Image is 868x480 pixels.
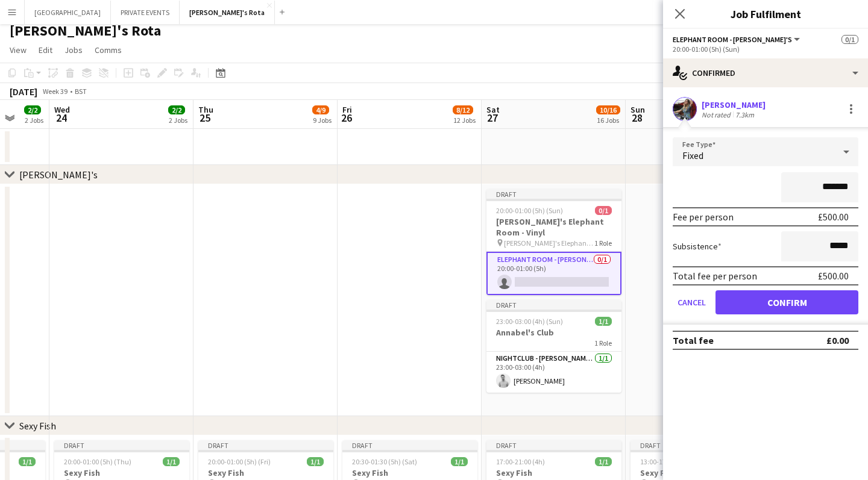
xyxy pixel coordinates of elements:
h3: Job Fulfilment [663,6,868,22]
div: Draft [631,440,766,450]
span: 20:00-01:00 (5h) (Thu) [64,457,131,466]
div: 7.3km [733,110,756,119]
span: Fixed [682,149,703,161]
div: Draft [486,300,621,310]
div: 20:00-01:00 (5h) (Sun) [673,45,858,54]
button: PRIVATE EVENTS [111,1,180,24]
div: Fee per person [673,211,734,223]
span: Week 39 [40,87,70,96]
span: [PERSON_NAME]'s Elephant Room- Vinyl Set [504,238,594,248]
div: £0.00 [826,334,849,346]
span: Sun [631,104,645,115]
button: [PERSON_NAME]'s Rota [180,1,275,24]
div: Total fee [673,334,714,346]
button: Cancel [673,290,711,314]
span: 20:30-01:30 (5h) (Sat) [352,457,417,466]
span: View [10,45,27,55]
span: 17:00-21:00 (4h) [496,457,545,466]
div: [PERSON_NAME] [702,99,766,110]
h3: Sexy Fish [342,467,477,478]
div: [DATE] [10,86,37,98]
h3: Sexy Fish [486,467,621,478]
div: BST [75,87,87,96]
h3: Sexy Fish [54,467,189,478]
span: Edit [39,45,52,55]
span: 0/1 [595,206,612,215]
a: Edit [34,42,57,58]
span: 27 [485,111,500,125]
div: Sexy Fish [19,420,56,432]
button: ELEPHANT ROOM - [PERSON_NAME]'S [673,35,802,44]
span: 20:00-01:00 (5h) (Sun) [496,206,563,215]
app-card-role: NIGHTCLUB - [PERSON_NAME]'S1/123:00-03:00 (4h)[PERSON_NAME] [486,352,621,393]
span: 1/1 [451,457,468,466]
div: 12 Jobs [453,116,476,125]
a: Jobs [60,42,87,58]
span: 1/1 [595,317,612,326]
app-job-card: Draft20:00-01:00 (5h) (Sun)0/1[PERSON_NAME]'s Elephant Room - Vinyl [PERSON_NAME]'s Elephant Room... [486,189,621,295]
span: 2/2 [24,105,41,114]
span: 13:00-17:00 (4h) [640,457,689,466]
h3: [PERSON_NAME]'s Elephant Room - Vinyl [486,216,621,238]
span: 26 [341,111,352,125]
div: £500.00 [818,270,849,282]
span: Comms [95,45,122,55]
button: Confirm [715,290,858,314]
div: Draft [54,440,189,450]
div: 9 Jobs [313,116,332,125]
div: £500.00 [818,211,849,223]
span: Sat [486,104,500,115]
app-card-role: ELEPHANT ROOM - [PERSON_NAME]'S0/120:00-01:00 (5h) [486,252,621,295]
span: 1/1 [163,457,180,466]
span: 1 Role [594,238,612,248]
div: Draft [486,189,621,199]
div: [PERSON_NAME]'s [19,169,98,181]
div: Draft [486,440,621,450]
div: Draft [198,440,333,450]
span: 0/1 [841,35,858,44]
div: Not rated [702,110,733,119]
a: Comms [90,42,127,58]
span: 1/1 [307,457,324,466]
h1: [PERSON_NAME]'s Rota [10,22,161,40]
h3: Sexy Fish [198,467,333,478]
span: 2/2 [168,105,185,114]
span: 1/1 [595,457,612,466]
div: Total fee per person [673,270,757,282]
span: 28 [629,111,645,125]
span: 23:00-03:00 (4h) (Sun) [496,317,563,326]
div: 16 Jobs [597,116,620,125]
div: 2 Jobs [169,116,187,125]
span: 24 [52,111,70,125]
span: Fri [342,104,352,115]
button: [GEOGRAPHIC_DATA] [25,1,111,24]
span: 1/1 [19,457,36,466]
span: 10/16 [596,105,620,114]
span: Wed [54,104,70,115]
label: Subsistence [673,241,722,252]
h3: Sexy Fish Brunch [631,467,766,478]
div: Draft [342,440,477,450]
span: 1 Role [594,338,612,348]
div: 2 Jobs [25,116,43,125]
h3: Annabel's Club [486,327,621,338]
span: 8/12 [453,105,473,114]
span: 25 [197,111,213,125]
a: View [5,42,31,58]
span: ELEPHANT ROOM - ANNABEL'S [673,35,792,44]
span: Thu [198,104,213,115]
span: Jobs [64,45,83,55]
span: 4/9 [312,105,329,114]
app-job-card: Draft23:00-03:00 (4h) (Sun)1/1Annabel's Club1 RoleNIGHTCLUB - [PERSON_NAME]'S1/123:00-03:00 (4h)[... [486,300,621,393]
span: 20:00-01:00 (5h) (Fri) [208,457,271,466]
div: Confirmed [663,58,868,87]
